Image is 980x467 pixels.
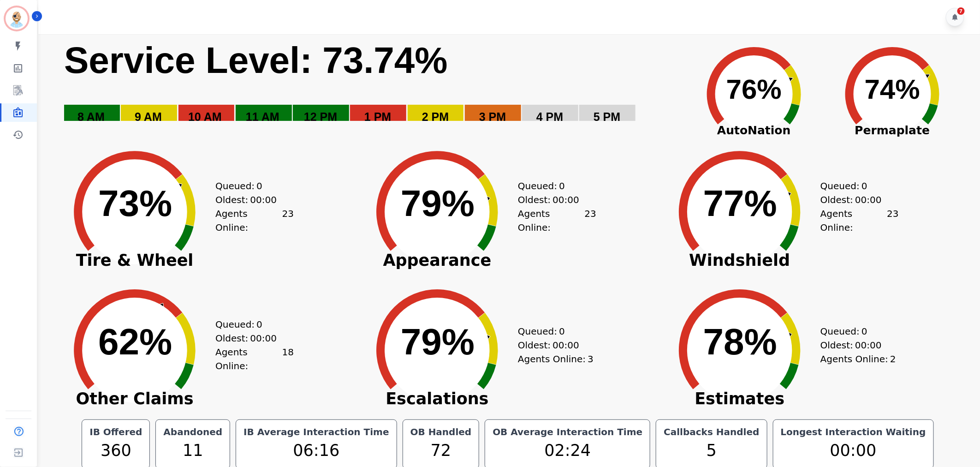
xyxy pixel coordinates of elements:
[861,179,867,193] span: 0
[6,7,28,30] img: Bordered avatar
[820,207,899,234] div: Agents Online:
[401,321,475,362] text: 79%
[552,338,579,352] span: 00:00
[820,324,890,338] div: Queued:
[54,256,215,265] span: Tire & Wheel
[401,183,475,224] text: 79%
[588,352,594,366] span: 3
[594,110,620,123] text: 5 PM
[662,438,761,463] div: 5
[64,40,448,81] text: Service Level: 73.74%
[823,122,962,139] span: Permaplate
[890,352,896,366] span: 2
[887,207,899,234] span: 23
[820,193,890,207] div: Oldest:
[356,256,518,265] span: Appearance
[552,193,579,207] span: 00:00
[409,438,474,463] div: 72
[559,324,565,338] span: 0
[685,122,823,139] span: AutoNation
[161,438,224,463] div: 11
[215,317,285,331] div: Queued:
[54,394,215,403] span: Other Claims
[242,438,391,463] div: 06:16
[491,425,644,438] div: OB Average Interaction Time
[98,183,172,224] text: 73%
[820,338,890,352] div: Oldest:
[703,321,777,362] text: 78%
[659,394,820,403] span: Estimates
[957,7,965,15] div: 7
[188,110,222,123] text: 10 AM
[215,207,294,234] div: Agents Online:
[422,110,449,123] text: 2 PM
[518,324,587,338] div: Queued:
[726,74,782,105] text: 76%
[518,207,596,234] div: Agents Online:
[215,179,285,193] div: Queued:
[242,425,391,438] div: IB Average Interaction Time
[215,193,285,207] div: Oldest:
[779,425,928,438] div: Longest Interaction Waiting
[703,183,777,224] text: 77%
[161,425,224,438] div: Abandoned
[282,207,294,234] span: 23
[250,193,277,207] span: 00:00
[518,338,587,352] div: Oldest:
[662,425,761,438] div: Callbacks Handled
[356,394,518,403] span: Escalations
[536,110,563,123] text: 4 PM
[215,331,285,345] div: Oldest:
[518,193,587,207] div: Oldest:
[820,179,890,193] div: Queued:
[855,193,882,207] span: 00:00
[215,345,294,373] div: Agents Online:
[98,321,172,362] text: 62%
[282,345,294,373] span: 18
[518,352,596,366] div: Agents Online:
[63,38,683,137] svg: Service Level: 0%
[865,74,920,105] text: 74%
[409,425,474,438] div: OB Handled
[250,331,277,345] span: 00:00
[304,110,337,123] text: 12 PM
[246,110,279,123] text: 11 AM
[479,110,506,123] text: 3 PM
[855,338,882,352] span: 00:00
[364,110,391,123] text: 1 PM
[88,425,144,438] div: IB Offered
[256,317,262,331] span: 0
[861,324,867,338] span: 0
[779,438,928,463] div: 00:00
[77,110,105,123] text: 8 AM
[135,110,162,123] text: 9 AM
[88,438,144,463] div: 360
[491,438,644,463] div: 02:24
[518,179,587,193] div: Queued:
[559,179,565,193] span: 0
[256,179,262,193] span: 0
[585,207,596,234] span: 23
[659,256,820,265] span: Windshield
[820,352,899,366] div: Agents Online:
